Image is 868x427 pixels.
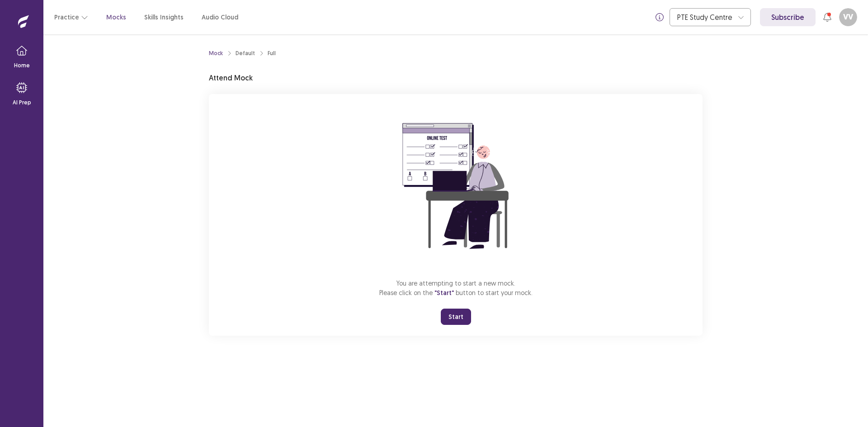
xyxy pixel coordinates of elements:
[13,99,31,107] p: AI Prep
[236,49,255,57] div: Default
[54,9,88,25] button: Practice
[202,13,238,22] a: Audio Cloud
[374,105,537,267] img: attend-mock
[106,13,126,22] a: Mocks
[651,9,668,25] button: info
[379,278,533,298] p: You are attempting to start a new mock. Please click on the button to start your mock.
[14,61,30,70] p: Home
[839,8,857,26] button: VV
[268,49,276,57] div: Full
[144,13,184,22] a: Skills Insights
[209,49,223,57] a: Mock
[209,49,276,57] nav: breadcrumb
[760,8,816,26] a: Subscribe
[209,72,253,83] p: Attend Mock
[434,289,454,297] span: "Start"
[677,9,733,26] div: PTE Study Centre
[441,309,471,325] button: Start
